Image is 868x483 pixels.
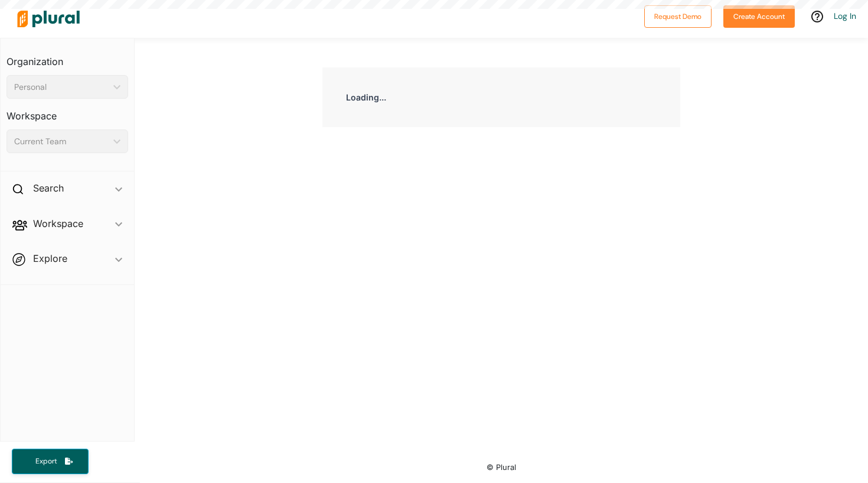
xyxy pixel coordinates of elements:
a: Request Demo [644,9,712,22]
button: Export [12,449,89,474]
small: © Plural [487,463,516,472]
div: Loading... [322,67,680,127]
button: Request Demo [644,5,712,28]
h2: Search [33,181,64,195]
a: Create Account [723,9,795,22]
button: Create Account [723,5,795,28]
h3: Workspace [6,99,128,125]
span: Export [27,456,65,466]
div: Current Team [14,135,109,148]
h3: Organization [6,44,128,70]
div: Personal [14,81,109,93]
a: Log In [834,11,856,21]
